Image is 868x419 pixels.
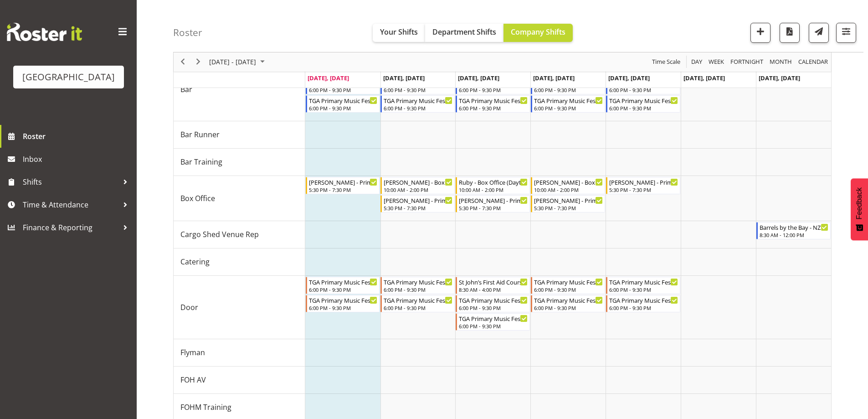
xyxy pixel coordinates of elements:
button: Filter Shifts [836,23,856,43]
button: Time Scale [651,57,682,68]
td: Bar Runner resource [174,121,305,149]
button: Timeline Month [768,57,794,68]
div: [PERSON_NAME] - Primary School Choir - Songs from the Sunny Days - [PERSON_NAME] [459,196,528,205]
div: 10:00 AM - 2:00 PM [459,186,528,193]
div: Box Office"s event - LISA - Box Office (Daytime Shifts) - Lisa Camplin Begin From Thursday, Augus... [531,177,605,194]
div: TGA Primary Music Fest. Songs from Sunny Days - [PERSON_NAME] [534,295,603,305]
div: 6:00 PM - 9:30 PM [609,104,678,112]
button: August 2025 [208,57,269,68]
div: Door"s event - TGA Primary Music Fest. Songs from Sunny Days - Alex Freeman Begin From Wednesday,... [456,295,530,312]
h4: Roster [173,27,202,38]
div: Box Office"s event - Bobby-Lea - Primary School Choir - Songs from the Sunny Days - Bobby-Lea Awh... [606,177,680,194]
div: 5:30 PM - 7:30 PM [384,204,452,212]
div: Door"s event - TGA Primary Music Fest. Songs from Sunny Days - Max Allan Begin From Tuesday, Augu... [380,295,455,312]
td: Flyman resource [174,339,305,367]
div: Door"s event - TGA Primary Music Fest. Songs from Sunny Days - Dominique Vogler Begin From Tuesda... [380,277,455,294]
div: TGA Primary Music Fest. Songs from Sunny Days - [PERSON_NAME] [459,295,528,305]
span: Bar [180,84,192,95]
div: Door"s event - TGA Primary Music Fest. Songs from Sunny Days - Beana Badenhorst Begin From Monday... [306,295,380,312]
span: Flyman [180,347,205,358]
div: 6:00 PM - 9:30 PM [384,86,452,93]
div: TGA Primary Music Fest. Songs from Sunny Days - [PERSON_NAME] [384,96,452,105]
div: 6:00 PM - 9:30 PM [609,286,678,293]
span: [DATE], [DATE] [608,74,650,82]
div: 6:00 PM - 9:30 PM [309,304,378,311]
div: [PERSON_NAME] - Primary School Choir - Songs from the Sunny Days - [PERSON_NAME] Awhina [PERSON_N... [609,177,678,186]
div: 6:00 PM - 9:30 PM [459,322,528,330]
button: Previous [177,57,189,68]
div: Box Office"s event - Ruby - Box Office (Daytime Shifts) - Ruby Grace Begin From Wednesday, August... [456,177,530,194]
div: [PERSON_NAME] - Primary School Choir - Songs from the Sunny Days - [PERSON_NAME] [534,196,603,205]
div: Door"s event - TGA Primary Music Fest. Songs from Sunny Days - Alex Freeman Begin From Monday, Au... [306,277,380,294]
div: 6:00 PM - 9:30 PM [534,86,603,93]
button: Your Shifts [373,24,425,42]
div: TGA Primary Music Fest. Songs from Sunny Days - [PERSON_NAME] [309,96,378,105]
div: TGA Primary Music Fest. Songs from Sunny Days - [PERSON_NAME] [609,96,678,105]
div: [PERSON_NAME] - Box Office (Daytime Shifts) - [PERSON_NAME] [384,177,452,186]
div: Bar"s event - TGA Primary Music Fest. Songs from Sunny Days - Robin Hendriks Begin From Thursday,... [531,95,605,113]
div: 6:00 PM - 9:30 PM [459,104,528,112]
div: 6:00 PM - 9:30 PM [534,304,603,311]
button: Send a list of all shifts for the selected filtered period to all rostered employees. [809,23,829,43]
div: 6:00 PM - 9:30 PM [609,304,678,311]
div: previous period [175,52,190,72]
div: TGA Primary Music Fest. Songs from Sunny Days - [PERSON_NAME] [609,277,678,286]
div: Box Office"s event - Valerie - Primary School Choir - Songs from the Sunny Days - Valerie Donalds... [531,195,605,212]
div: [PERSON_NAME] - Primary School Choir - Songs from the Sunny Days - [PERSON_NAME] [384,196,452,205]
span: Shifts [23,175,118,189]
span: Fortnight [729,57,764,68]
div: 5:30 PM - 7:30 PM [609,186,678,193]
div: Door"s event - TGA Primary Music Fest. Songs from Sunny Days - Michelle Englehardt Begin From Thu... [531,295,605,312]
span: Cargo Shed Venue Rep [180,229,259,240]
div: Bar"s event - TGA Primary Music Fest. Songs from Sunny Days - Skye Colonna Begin From Monday, Aug... [306,95,380,113]
div: 6:00 PM - 9:30 PM [384,304,452,311]
div: TGA Primary Music Fest. Songs from Sunny Days - [PERSON_NAME] [384,295,452,305]
span: Finance & Reporting [23,221,118,234]
td: Box Office resource [174,176,305,221]
div: 6:00 PM - 9:30 PM [384,104,452,112]
img: Rosterit website logo [7,23,82,41]
button: Timeline Day [690,57,704,68]
div: 8:30 AM - 4:00 PM [459,286,528,293]
div: TGA Primary Music Fest. Songs from Sunny Days - [PERSON_NAME] [534,277,603,286]
span: Bar Runner [180,129,220,140]
div: TGA Primary Music Fest. Songs from Sunny Days - [PERSON_NAME] [534,96,603,105]
span: [DATE] - [DATE] [208,57,257,68]
button: Company Shifts [503,24,573,42]
div: 6:00 PM - 9:30 PM [309,86,378,93]
button: Feedback - Show survey [851,178,868,240]
div: 6:00 PM - 9:30 PM [384,286,452,293]
span: [DATE], [DATE] [683,74,725,82]
div: 6:00 PM - 9:30 PM [309,286,378,293]
div: Door"s event - TGA Primary Music Fest. Songs from Sunny Days - Elea Hargreaves Begin From Thursda... [531,277,605,294]
div: Ruby - Box Office (Daytime Shifts) - [PERSON_NAME] [459,177,528,186]
div: TGA Primary Music Fest. Songs from Sunny Days - [PERSON_NAME] [459,314,528,323]
div: Door"s event - TGA Primary Music Fest. Songs from Sunny Days - Katherine Madill Begin From Wednes... [456,313,530,331]
div: 10:00 AM - 2:00 PM [384,186,452,193]
div: [GEOGRAPHIC_DATA] [22,70,115,84]
div: Box Office"s event - Valerie - Primary School Choir - Songs from the Sunny Days - Valerie Donalds... [456,195,530,212]
div: August 25 - 31, 2025 [206,52,270,72]
span: [DATE], [DATE] [533,74,575,82]
span: Roster [23,129,132,143]
div: Barrels by the Bay - NZ Whisky Fest Cargo Shed Pack out - [PERSON_NAME] [760,222,828,232]
div: Door"s event - St John’s First Aid Course - Chris Darlington Begin From Wednesday, August 27, 202... [456,277,530,294]
div: Box Office"s event - Wendy - Primary School Choir - Wendy Auld Begin From Monday, August 25, 2025... [306,177,380,194]
div: Door"s event - TGA Primary Music Fest. Songs from Sunny Days - Max Allan Begin From Friday, Augus... [606,295,680,312]
td: Door resource [174,276,305,339]
div: 10:00 AM - 2:00 PM [534,186,603,193]
div: Door"s event - TGA Primary Music Fest. Songs from Sunny Days - Tommy Shorter Begin From Friday, A... [606,277,680,294]
button: Next [192,57,205,68]
td: Cargo Shed Venue Rep resource [174,221,305,248]
span: Box Office [180,193,215,204]
div: 6:00 PM - 9:30 PM [609,86,678,93]
button: Month [797,57,830,68]
div: TGA Primary Music Fest. Songs from Sunny Days - [PERSON_NAME] [309,277,378,286]
div: Bar"s event - TGA Primary Music Fest. Songs from Sunny Days - Skye Colonna Begin From Wednesday, ... [456,95,530,113]
div: [PERSON_NAME] - Primary School Choir - [PERSON_NAME] [309,177,378,186]
div: 6:00 PM - 9:30 PM [534,104,603,112]
span: FOH AV [180,374,206,385]
span: Catering [180,256,210,267]
div: 6:00 PM - 9:30 PM [309,104,378,112]
div: Bar"s event - TGA Primary Music Fest. Songs from Sunny Days - Valerie Donaldson Begin From Tuesda... [380,95,455,113]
